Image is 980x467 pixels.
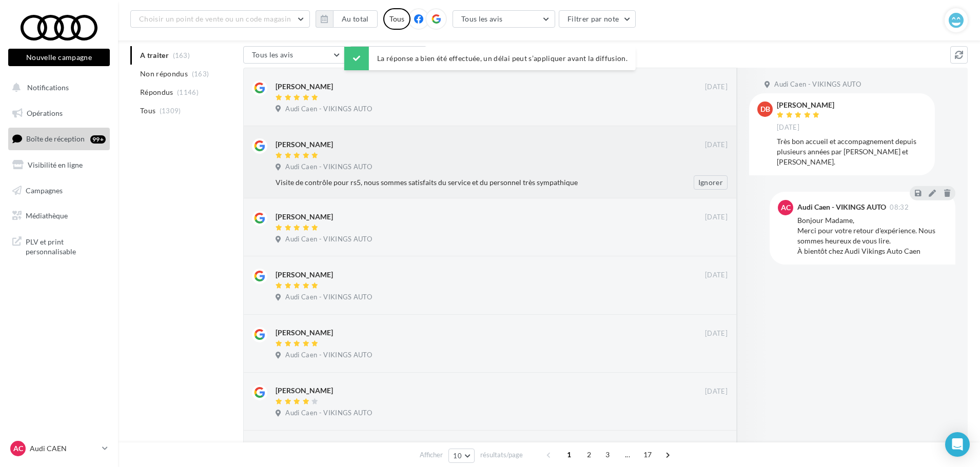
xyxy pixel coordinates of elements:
span: résultats/page [480,450,523,460]
div: La réponse a bien été effectuée, un délai peut s’appliquer avant la diffusion. [344,47,636,70]
div: Tous [383,8,410,30]
button: Au total [316,10,378,28]
div: Très bon accueil et accompagnement depuis plusieurs années par [PERSON_NAME] et [PERSON_NAME]. [777,136,927,167]
div: [PERSON_NAME] [276,328,333,338]
span: Tous [140,106,155,116]
span: 10 [453,452,462,460]
span: Audi Caen - VIKINGS AUTO [285,105,372,114]
span: Visibilité en ligne [28,160,83,169]
div: [PERSON_NAME] [276,139,333,150]
div: [PERSON_NAME] [777,101,834,109]
span: Choisir un point de vente ou un code magasin [139,14,291,23]
button: Choisir un point de vente ou un code magasin [130,10,310,28]
div: [PERSON_NAME] [276,82,333,92]
div: 99+ [90,135,106,144]
span: AC [781,202,791,213]
a: Médiathèque [6,205,112,227]
button: Nouvelle campagne [8,49,110,66]
span: Audi Caen - VIKINGS AUTO [774,80,861,89]
button: Au total [333,10,378,28]
span: Audi Caen - VIKINGS AUTO [285,351,372,360]
span: 3 [599,446,616,463]
div: Open Intercom Messenger [945,432,970,457]
span: [DATE] [705,271,728,280]
span: Afficher [420,450,443,460]
span: Boîte de réception [26,134,85,143]
a: Boîte de réception99+ [6,128,112,150]
span: (1309) [160,107,181,115]
span: [DATE] [705,387,728,396]
button: Tous les avis [453,10,555,28]
button: 10 [448,449,475,463]
div: Audi Caen - VIKINGS AUTO [797,204,886,211]
div: Visite de contrôle pour rs5, nous sommes satisfaits du service et du personnel très sympathique [276,177,661,188]
span: Db [760,104,770,114]
button: Notifications [6,77,108,98]
a: Campagnes [6,180,112,201]
a: Visibilité en ligne [6,154,112,176]
p: Audi CAEN [30,443,98,454]
span: Tous les avis [252,50,293,59]
span: Tous les avis [461,14,503,23]
span: (1146) [177,88,199,96]
button: Filtrer par note [559,10,636,28]
span: 17 [639,446,656,463]
span: Non répondus [140,69,188,79]
span: ... [619,446,636,463]
span: Répondus [140,87,173,97]
div: Bonjour Madame, Merci pour votre retour d'expérience. Nous sommes heureux de vous lire. À bientôt... [797,215,947,256]
span: [DATE] [705,83,728,92]
a: AC Audi CAEN [8,439,110,458]
div: [PERSON_NAME] [276,270,333,280]
span: Campagnes [26,186,63,194]
span: Médiathèque [26,211,68,220]
button: Tous les avis [243,46,346,64]
span: [DATE] [705,140,728,150]
div: [PERSON_NAME] [276,212,333,222]
a: PLV et print personnalisable [6,231,112,261]
span: PLV et print personnalisable [26,235,106,257]
span: [DATE] [705,329,728,338]
button: Ignorer [694,175,728,190]
span: (163) [192,70,209,78]
div: [PERSON_NAME] [276,385,333,396]
span: 08:32 [890,204,909,211]
span: Audi Caen - VIKINGS AUTO [285,293,372,302]
span: AC [13,443,23,454]
span: Audi Caen - VIKINGS AUTO [285,409,372,418]
span: Opérations [27,109,63,117]
a: Opérations [6,103,112,124]
span: Audi Caen - VIKINGS AUTO [285,235,372,244]
span: Audi Caen - VIKINGS AUTO [285,163,372,172]
span: Notifications [27,83,69,92]
span: [DATE] [777,123,799,132]
span: 2 [581,446,597,463]
span: 1 [561,446,577,463]
span: [DATE] [705,213,728,222]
